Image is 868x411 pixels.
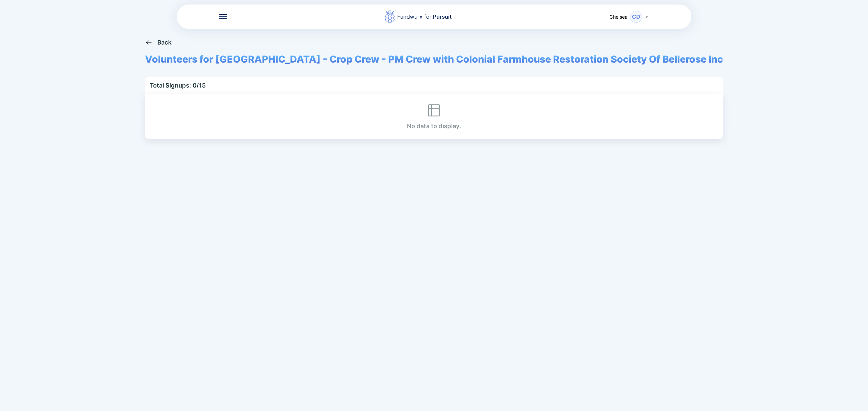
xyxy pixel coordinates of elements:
span: Chelsea [609,14,627,20]
div: Back [157,39,171,46]
div: Total Signups: 0/15 [150,82,206,89]
div: No data to display. [407,103,461,130]
span: Volunteers for [GEOGRAPHIC_DATA] - Crop Crew - PM Crew with Colonial Farmhouse Restoration Societ... [145,53,723,65]
div: Fundwurx for [397,13,452,21]
div: CD [630,11,642,23]
span: Pursuit [432,14,452,20]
